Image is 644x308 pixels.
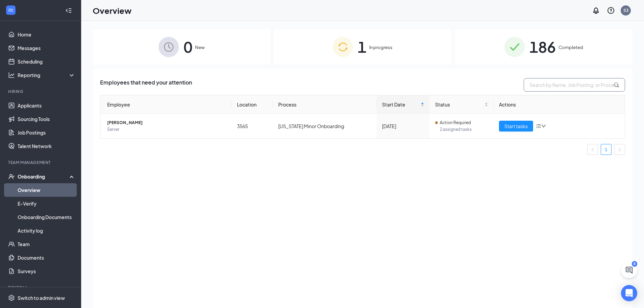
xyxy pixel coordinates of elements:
span: Start Date [382,101,419,108]
span: Status [435,101,483,108]
a: Scheduling [18,55,75,68]
div: Open Intercom Messenger [621,285,637,301]
th: Process [273,95,377,114]
a: Applicants [18,99,75,112]
svg: QuestionInfo [607,6,615,15]
th: Location [232,95,273,114]
td: [US_STATE] Minor Onboarding [273,114,377,138]
div: 8 [632,261,637,267]
div: Hiring [8,89,74,94]
button: ChatActive [621,262,637,278]
button: Start tasks [499,121,533,132]
svg: Settings [8,294,15,301]
span: right [618,148,622,152]
a: Documents [18,251,75,264]
button: left [587,144,598,155]
a: Messages [18,41,75,55]
span: 1 [358,35,366,58]
div: S3 [623,7,628,13]
li: Previous Page [587,144,598,155]
div: Payroll [8,285,74,290]
span: 0 [184,35,192,58]
input: Search by Name, Job Posting, or Process [524,78,625,92]
a: Activity log [18,224,75,237]
span: Server [107,126,226,133]
a: Overview [18,183,75,197]
span: bars [536,123,541,129]
a: 1 [601,144,611,155]
span: New [195,44,205,51]
div: [DATE] [382,122,424,130]
td: 3565 [232,114,273,138]
svg: WorkstreamLogo [7,7,14,14]
h1: Overview [93,5,132,16]
span: left [591,148,595,152]
span: down [541,124,546,128]
a: Sourcing Tools [18,112,75,126]
span: Employees that need your attention [100,78,192,92]
svg: Analysis [8,72,15,78]
button: right [614,144,625,155]
span: Completed [558,44,583,51]
span: In progress [369,44,392,51]
svg: Notifications [592,6,600,15]
span: Action Required [440,119,471,126]
a: Team [18,237,75,251]
span: Start tasks [504,122,528,130]
div: Onboarding [18,173,70,180]
svg: UserCheck [8,173,15,180]
span: 186 [529,35,556,58]
span: 2 assigned tasks [440,126,488,133]
div: Switch to admin view [18,294,65,301]
li: Next Page [614,144,625,155]
span: [PERSON_NAME] [107,119,226,126]
a: Home [18,28,75,41]
li: 1 [601,144,612,155]
a: Onboarding Documents [18,210,75,224]
a: E-Verify [18,197,75,210]
svg: Collapse [65,7,72,14]
a: Talent Network [18,139,75,153]
div: Reporting [18,72,76,78]
th: Actions [494,95,625,114]
svg: ChatActive [625,266,633,274]
th: Employee [100,95,232,114]
div: Team Management [8,160,74,165]
th: Status [430,95,494,114]
a: Surveys [18,264,75,278]
a: Job Postings [18,126,75,139]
